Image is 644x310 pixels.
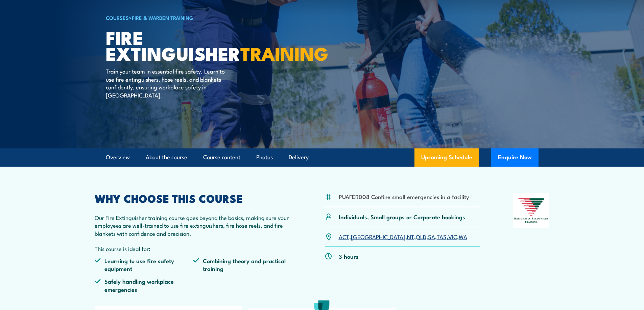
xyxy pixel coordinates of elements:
a: WA [459,232,467,241]
li: Combining theory and practical training [193,257,292,273]
p: Individuals, Small groups or Corporate bookings [339,213,465,221]
a: Upcoming Schedule [414,148,479,167]
a: NT [407,232,414,241]
button: Enquire Now [491,148,539,167]
p: , , , , , , , [339,233,467,241]
a: VIC [448,232,457,241]
a: Overview [106,148,130,166]
li: PUAFER008 Confine small emergencies in a facility [339,193,469,200]
a: SA [428,232,435,241]
a: [GEOGRAPHIC_DATA] [351,232,405,241]
p: This course is ideal for: [95,245,292,252]
a: Photos [256,148,273,166]
p: Train your team in essential fire safety. Learn to use fire extinguishers, hose reels, and blanke... [106,67,229,99]
li: Learning to use fire safety equipment [95,257,193,273]
a: TAS [437,232,447,241]
a: About the course [146,148,187,166]
a: Course content [203,148,240,166]
h6: > [106,13,273,22]
p: 3 hours [339,252,359,260]
p: Our Fire Extinguisher training course goes beyond the basics, making sure your employees are well... [95,214,292,237]
li: Safely handling workplace emergencies [95,277,193,293]
h1: Fire Extinguisher [106,29,273,61]
a: ACT [339,232,349,241]
a: Fire & Warden Training [132,14,193,21]
a: COURSES [106,14,129,21]
h2: WHY CHOOSE THIS COURSE [95,193,292,203]
img: Nationally Recognised Training logo. [513,193,550,228]
a: QLD [416,232,426,241]
strong: TRAINING [240,39,328,67]
a: Delivery [289,148,309,166]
